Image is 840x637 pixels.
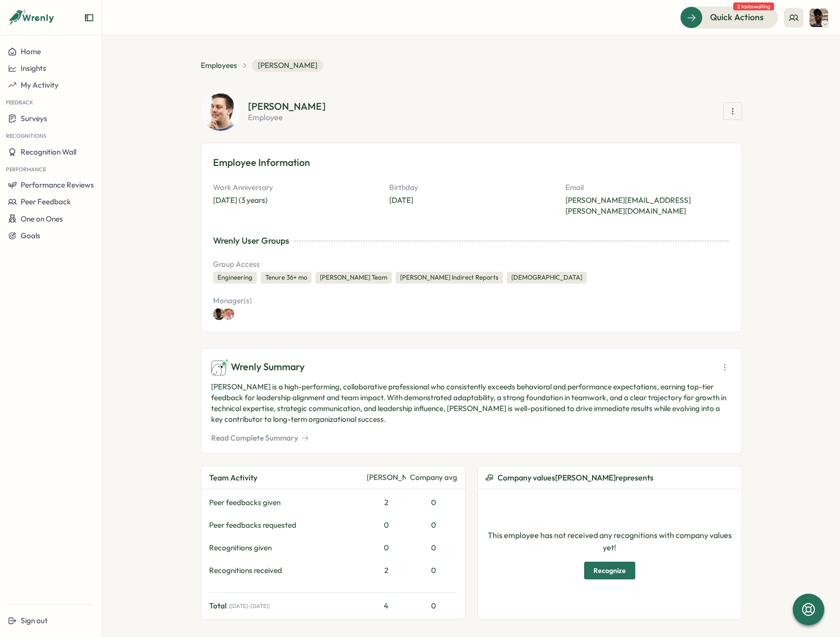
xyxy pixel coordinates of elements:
[21,114,47,123] span: Surveys
[486,529,734,554] p: This employee has not received any recognitions with company values yet!
[213,182,377,193] p: Work Anniversary
[213,234,289,247] div: Wrenly User Groups
[21,47,41,56] span: Home
[710,11,764,24] span: Quick Actions
[389,195,554,206] p: [DATE]
[213,272,257,284] div: Engineering
[733,2,774,10] span: 2 tasks waiting
[410,497,457,508] div: 0
[213,155,730,170] h3: Employee Information
[209,497,363,508] div: Peer feedbacks given
[213,308,225,320] img: Jamalah Bryan
[261,272,311,284] div: Tenure 36+ mo
[21,231,40,240] span: Goals
[84,13,94,23] button: Expand sidebar
[367,601,406,611] div: 4
[680,6,778,28] button: Quick Actions
[410,520,457,531] div: 0
[507,272,587,284] div: [DEMOGRAPHIC_DATA]
[213,295,380,306] p: Manager(s)
[367,565,406,576] div: 2
[209,472,363,484] div: Team Activity
[315,272,392,284] div: [PERSON_NAME] Team
[565,195,730,217] p: [PERSON_NAME][EMAIL_ADDRESS][PERSON_NAME][DOMAIN_NAME]
[201,92,240,131] img: Chris Hogben
[498,472,653,484] span: Company values [PERSON_NAME] represents
[248,113,326,121] p: employee
[21,616,48,625] span: Sign out
[211,382,732,425] p: [PERSON_NAME] is a high-performing, collaborative professional who consistently exceeds behaviora...
[229,603,270,609] span: ( [DATE] - [DATE] )
[213,259,730,270] p: Group Access
[389,182,554,193] p: Birthday
[21,197,71,206] span: Peer Feedback
[21,180,94,190] span: Performance Reviews
[21,147,76,157] span: Recognition Wall
[213,195,377,206] div: [DATE] (3 years)
[367,542,406,553] div: 0
[225,308,237,320] a: David Kavanagh
[211,433,309,444] button: Read Complete Summary
[410,565,457,576] div: 0
[410,472,457,483] div: Company avg
[248,101,326,111] div: [PERSON_NAME]
[21,214,63,223] span: One on Ones
[367,497,406,508] div: 2
[209,565,363,576] div: Recognitions received
[21,64,46,73] span: Insights
[222,308,234,320] img: David Kavanagh
[201,60,237,71] a: Employees
[809,8,828,27] img: Jamalah Bryan
[396,272,503,284] div: [PERSON_NAME] Indirect Reports
[209,542,363,553] div: Recognitions given
[252,59,323,72] span: [PERSON_NAME]
[565,182,730,193] p: Email
[410,542,457,553] div: 0
[410,601,457,611] div: 0
[231,359,305,375] span: Wrenly Summary
[593,562,626,579] span: Recognize
[209,601,227,611] span: Total
[367,472,406,483] div: [PERSON_NAME]
[21,80,59,90] span: My Activity
[367,520,406,531] div: 0
[209,520,363,531] div: Peer feedbacks requested
[584,562,635,579] button: Recognize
